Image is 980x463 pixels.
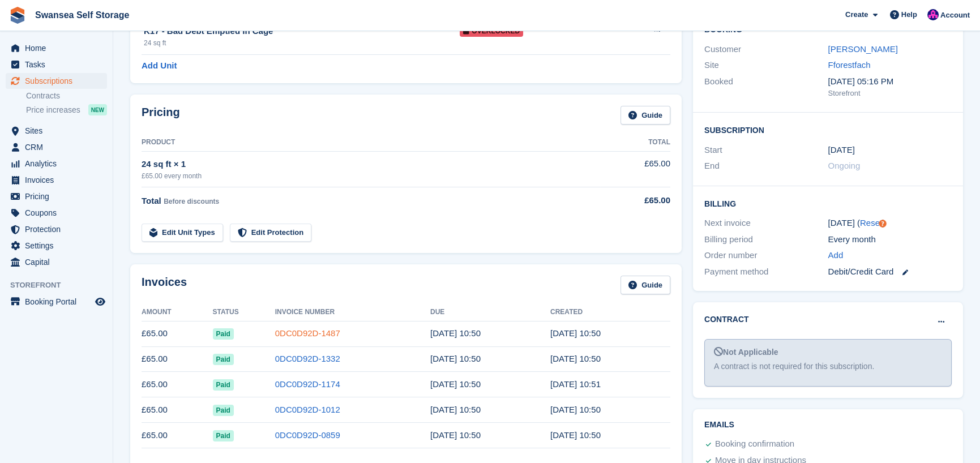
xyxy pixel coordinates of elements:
[88,104,107,115] div: NEW
[460,25,523,37] span: Overlocked
[6,294,107,310] a: menu
[704,43,828,56] div: Customer
[550,430,601,440] time: 2025-05-06 09:50:38 UTC
[213,405,234,416] span: Paid
[600,134,670,152] th: Total
[10,280,113,291] span: Storefront
[828,265,952,278] div: Debit/Credit Card
[142,303,213,321] th: Amount
[704,124,952,135] h2: Subscription
[430,379,481,389] time: 2025-08-05 09:50:23 UTC
[275,328,340,338] a: 0DC0D92D-1487
[213,379,234,391] span: Paid
[550,328,601,338] time: 2025-09-06 09:50:52 UTC
[213,354,234,365] span: Paid
[142,196,161,205] span: Total
[6,238,107,254] a: menu
[714,346,942,358] div: Not Applicable
[6,40,107,56] a: menu
[828,88,952,99] div: Storefront
[142,397,213,423] td: £65.00
[600,194,670,207] div: £65.00
[704,421,952,430] h2: Emails
[704,75,828,99] div: Booked
[142,423,213,448] td: £65.00
[828,44,898,54] a: [PERSON_NAME]
[828,249,844,262] a: Add
[142,134,600,152] th: Product
[704,233,828,246] div: Billing period
[25,205,93,221] span: Coupons
[430,430,481,440] time: 2025-06-05 09:50:23 UTC
[142,224,223,242] a: Edit Unit Types
[93,295,107,308] a: Preview store
[550,379,601,389] time: 2025-07-06 09:51:18 UTC
[25,73,93,89] span: Subscriptions
[704,160,828,173] div: End
[600,151,670,187] td: £65.00
[25,139,93,155] span: CRM
[620,106,670,125] a: Guide
[828,161,861,170] span: Ongoing
[213,328,234,340] span: Paid
[6,205,107,221] a: menu
[550,405,601,414] time: 2025-06-06 09:50:27 UTC
[6,172,107,188] a: menu
[275,303,430,321] th: Invoice Number
[714,361,942,372] div: A contract is not required for this subscription.
[828,233,952,246] div: Every month
[704,265,828,278] div: Payment method
[142,372,213,397] td: £65.00
[828,217,952,230] div: [DATE] ( )
[26,91,107,101] a: Contracts
[25,57,93,72] span: Tasks
[620,276,670,294] a: Guide
[845,9,868,20] span: Create
[6,57,107,72] a: menu
[901,9,917,20] span: Help
[6,73,107,89] a: menu
[275,379,340,389] a: 0DC0D92D-1174
[25,294,93,310] span: Booking Portal
[704,144,828,157] div: Start
[828,144,855,157] time: 2025-02-04 01:00:00 UTC
[550,354,601,363] time: 2025-08-06 09:50:32 UTC
[430,328,481,338] time: 2025-10-06 09:50:23 UTC
[213,430,234,441] span: Paid
[25,40,93,56] span: Home
[26,105,80,115] span: Price increases
[142,106,180,125] h2: Pricing
[704,59,828,72] div: Site
[860,218,882,228] a: Reset
[213,303,275,321] th: Status
[144,38,460,48] div: 24 sq ft
[704,314,749,325] h2: Contract
[142,346,213,372] td: £65.00
[430,303,550,321] th: Due
[9,7,26,24] img: stora-icon-8386f47178a22dfd0bd8f6a31ec36ba5ce8667c1dd55bd0f319d3a0aa187defe.svg
[430,354,481,363] time: 2025-09-05 09:50:23 UTC
[6,254,107,270] a: menu
[142,158,600,171] div: 24 sq ft × 1
[142,321,213,346] td: £65.00
[550,303,670,321] th: Created
[25,172,93,188] span: Invoices
[230,224,311,242] a: Edit Protection
[715,438,794,451] div: Booking confirmation
[164,198,219,205] span: Before discounts
[430,405,481,414] time: 2025-07-06 09:50:23 UTC
[25,156,93,172] span: Analytics
[704,198,952,209] h2: Billing
[25,254,93,270] span: Capital
[828,75,952,88] div: [DATE] 05:16 PM
[142,276,187,294] h2: Invoices
[144,25,460,38] div: K17 - Bad Debt Emptied In Cage
[6,139,107,155] a: menu
[828,60,871,70] a: Fforestfach
[26,104,107,116] a: Price increases NEW
[25,221,93,237] span: Protection
[6,221,107,237] a: menu
[142,59,177,72] a: Add Unit
[142,171,600,181] div: £65.00 every month
[25,188,93,204] span: Pricing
